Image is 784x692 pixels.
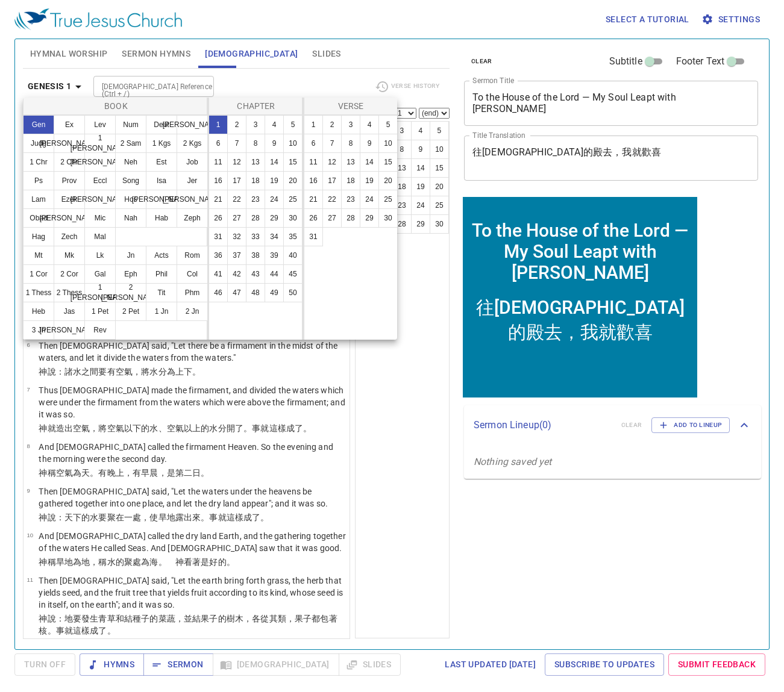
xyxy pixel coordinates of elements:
button: 5 [378,115,398,134]
button: 2 [322,115,342,134]
button: 1 Chr [23,152,54,172]
button: 39 [265,246,284,265]
button: 8 [341,134,360,153]
button: 1 Pet [84,302,116,321]
button: 47 [227,283,246,302]
button: Mal [84,227,116,246]
button: Ps [23,171,54,190]
button: Rev [84,320,116,340]
button: Nah [115,208,146,228]
button: Phm [177,283,208,302]
button: 1 Cor [23,264,54,284]
p: Book [26,100,206,112]
button: Heb [23,302,54,321]
button: Jer [177,171,208,190]
button: 43 [246,264,265,284]
button: 32 [227,227,246,246]
button: 8 [246,134,265,153]
button: Jn [115,246,146,265]
button: 9 [360,134,379,153]
button: 30 [378,208,398,228]
button: Hos [115,190,146,209]
button: Jas [54,302,85,321]
button: [PERSON_NAME] [54,208,85,228]
button: 13 [341,152,360,172]
button: Neh [115,152,146,172]
button: 24 [265,190,284,209]
button: Lk [84,246,116,265]
button: 2 [227,115,246,134]
button: 18 [341,171,360,190]
button: 17 [322,171,342,190]
button: 38 [246,246,265,265]
button: 23 [341,190,360,209]
button: 2 Chr [54,152,85,172]
button: 45 [283,264,303,284]
button: [PERSON_NAME] [177,190,208,209]
button: Rom [177,246,208,265]
button: 18 [246,171,265,190]
button: 44 [265,264,284,284]
button: Ezek [54,190,85,209]
button: Phil [146,264,177,284]
button: 27 [322,208,342,228]
button: 7 [227,134,246,153]
button: 26 [304,208,323,228]
button: 2 Sam [115,134,146,153]
button: Eccl [84,171,116,190]
button: 30 [283,208,303,228]
button: 1 Thess [23,283,54,302]
button: Judg [23,134,54,153]
button: Hab [146,208,177,228]
button: 15 [378,152,398,172]
button: 46 [209,283,228,302]
button: Isa [146,171,177,190]
button: 31 [304,227,323,246]
button: 21 [209,190,228,209]
button: 28 [341,208,360,228]
button: 20 [378,171,398,190]
button: 16 [209,171,228,190]
button: 17 [227,171,246,190]
button: 1 [PERSON_NAME] [84,134,116,153]
button: 29 [265,208,284,228]
button: 28 [246,208,265,228]
button: 12 [227,152,246,172]
button: 19 [265,171,284,190]
button: [PERSON_NAME] [146,190,177,209]
button: 3 [341,115,360,134]
button: 9 [265,134,284,153]
button: 6 [304,134,323,153]
button: 22 [322,190,342,209]
button: Zeph [177,208,208,228]
button: 10 [283,134,303,153]
button: 2 Cor [54,264,85,284]
button: Hag [23,227,54,246]
button: 3 [246,115,265,134]
div: 往[DEMOGRAPHIC_DATA]的殿去，我就歡喜 [8,102,234,152]
button: 2 [PERSON_NAME] [115,283,146,302]
button: 42 [227,264,246,284]
button: 12 [322,152,342,172]
button: 3 Jn [23,320,54,340]
button: [PERSON_NAME] [54,134,85,153]
button: 2 Thess [54,283,85,302]
button: 23 [246,190,265,209]
button: 6 [209,134,228,153]
button: 41 [209,264,228,284]
button: [PERSON_NAME] [84,190,116,209]
button: 2 Kgs [177,134,208,153]
button: Lev [84,115,116,134]
button: 40 [283,246,303,265]
button: [PERSON_NAME] [54,320,85,340]
button: Gal [84,264,116,284]
div: To the House of the Lord — My Soul Leapt with [PERSON_NAME] [8,26,234,90]
button: 27 [227,208,246,228]
button: Song [115,171,146,190]
button: 1 [209,115,228,134]
button: 4 [265,115,284,134]
button: Obad [23,208,54,228]
button: 21 [304,190,323,209]
button: Ex [54,115,85,134]
button: 49 [265,283,284,302]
